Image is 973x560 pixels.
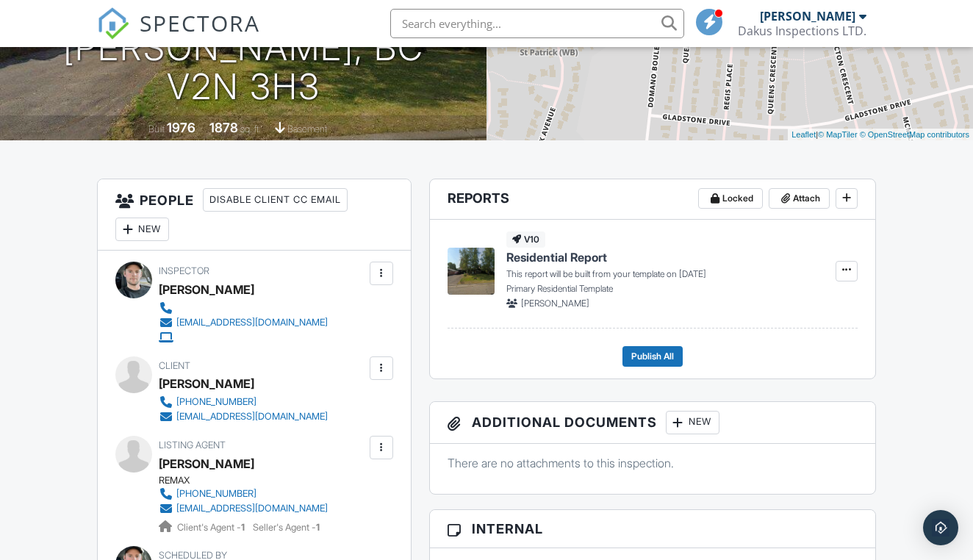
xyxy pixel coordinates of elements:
div: 1878 [209,120,238,135]
span: Inspector [159,265,209,276]
div: [EMAIL_ADDRESS][DOMAIN_NAME] [176,503,328,514]
span: sq. ft. [240,123,261,134]
span: Client [159,360,190,371]
a: Leaflet [791,130,816,139]
div: [PERSON_NAME] [159,373,254,395]
a: © OpenStreetMap contributors [860,130,969,139]
input: Search everything... [390,9,684,38]
h3: Internal [430,510,875,548]
img: The Best Home Inspection Software - Spectora [97,7,129,40]
span: Listing Agent [159,439,226,450]
div: [PHONE_NUMBER] [176,396,256,408]
a: [PERSON_NAME] [159,453,254,475]
strong: 1 [241,522,245,533]
a: SPECTORA [97,20,260,51]
span: SPECTORA [140,7,260,38]
div: New [115,218,169,241]
div: New [666,411,719,434]
p: There are no attachments to this inspection. [448,455,858,471]
a: [PHONE_NUMBER] [159,395,328,409]
div: [EMAIL_ADDRESS][DOMAIN_NAME] [176,411,328,423]
div: Open Intercom Messenger [923,510,958,545]
span: basement [287,123,327,134]
a: [EMAIL_ADDRESS][DOMAIN_NAME] [159,501,328,516]
a: [PHONE_NUMBER] [159,487,328,501]
div: 1976 [167,120,195,135]
span: Seller's Agent - [253,522,320,533]
strong: 1 [316,522,320,533]
div: REMAX [159,475,340,487]
h3: People [98,179,410,251]
div: | [788,129,973,141]
div: [PERSON_NAME] [760,9,855,24]
div: [PHONE_NUMBER] [176,488,256,500]
a: © MapTiler [818,130,858,139]
div: Dakus Inspections LTD. [738,24,866,38]
div: [PERSON_NAME] [159,279,254,301]
div: [EMAIL_ADDRESS][DOMAIN_NAME] [176,317,328,329]
span: Built [148,123,165,134]
a: [EMAIL_ADDRESS][DOMAIN_NAME] [159,315,328,330]
div: Disable Client CC Email [203,188,348,212]
h3: Additional Documents [430,402,875,444]
a: [EMAIL_ADDRESS][DOMAIN_NAME] [159,409,328,424]
span: Client's Agent - [177,522,247,533]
